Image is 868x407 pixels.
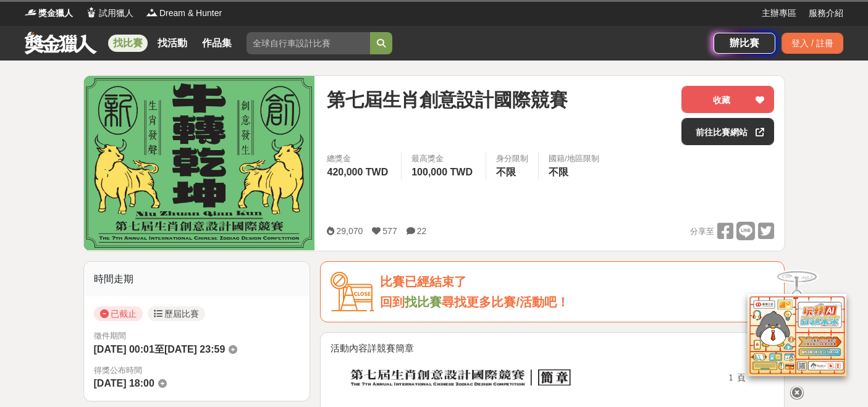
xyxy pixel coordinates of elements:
[94,364,300,377] span: 得獎公布時間
[146,7,222,20] a: LogoDream & Hunter
[99,7,133,20] span: 試用獵人
[327,167,388,177] span: 420,000 TWD
[496,153,528,165] div: 身分限制
[336,226,363,236] span: 29,070
[84,76,315,250] img: Cover Image
[380,272,774,292] div: 比賽已經結束了
[331,272,374,312] img: Icon
[153,35,192,52] a: 找活動
[94,306,143,321] span: 已截止
[38,7,73,20] span: 獎金獵人
[94,344,154,355] span: [DATE] 00:01
[94,331,126,340] span: 徵件期間
[246,32,370,54] input: 全球自行車設計比賽
[690,222,714,241] span: 分享至
[327,86,568,114] span: 第七屆生肖創意設計國際競賽
[85,6,98,19] img: Logo
[159,7,222,20] span: Dream & Hunter
[197,35,237,52] a: 作品集
[681,86,774,113] button: 收藏
[714,33,775,54] a: 辦比賽
[327,153,391,165] span: 總獎金
[382,226,397,236] span: 577
[380,295,405,309] span: 回到
[681,118,774,145] a: 前往比賽網站
[85,7,133,20] a: Logo試用獵人
[442,295,569,309] span: 尋找更多比賽/活動吧！
[148,306,205,321] a: 歷屆比賽
[84,262,310,296] div: 時間走期
[549,153,599,165] div: 國籍/地區限制
[809,7,843,20] a: 服務介紹
[25,6,37,19] img: Logo
[782,33,843,54] div: 登入 / 註冊
[146,6,158,19] img: Logo
[94,378,154,388] span: [DATE] 18:00
[496,167,516,177] span: 不限
[154,344,164,355] span: 至
[748,293,846,375] img: d2146d9a-e6f6-4337-9592-8cefde37ba6b.png
[417,226,427,236] span: 22
[25,7,73,20] a: Logo獎金獵人
[411,167,473,177] span: 100,000 TWD
[411,153,476,165] span: 最高獎金
[108,35,148,52] a: 找比賽
[405,295,442,309] a: 找比賽
[549,167,568,177] span: 不限
[164,344,225,355] span: [DATE] 23:59
[762,7,796,20] a: 主辦專區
